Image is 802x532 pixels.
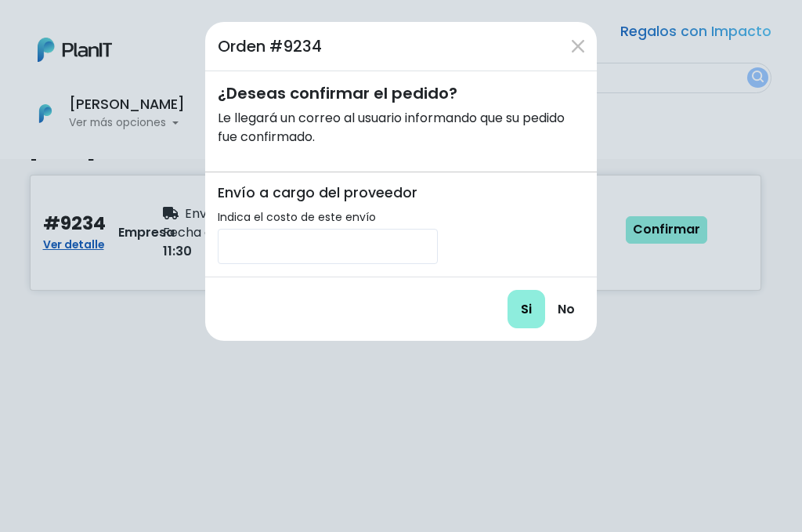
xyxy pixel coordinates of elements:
label: Indica el costo de este envío [218,209,376,226]
a: No [548,291,584,328]
h5: ¿Deseas confirmar el pedido? [218,84,584,103]
h5: Orden #9234 [218,34,322,58]
button: Close [565,34,591,59]
div: ¿Necesitás ayuda? [81,15,226,45]
p: Le llegará un correo al usuario informando que su pedido fue confirmado. [218,109,584,147]
h6: Envío a cargo del proveedor [218,185,438,201]
input: Si [508,290,545,328]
